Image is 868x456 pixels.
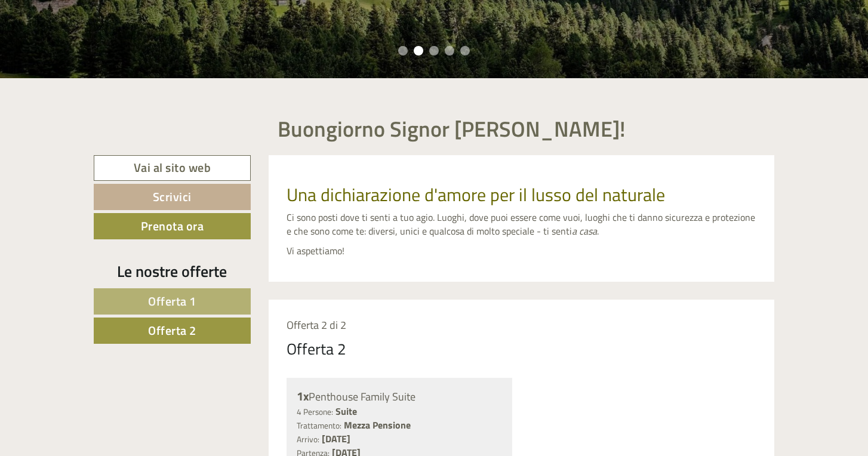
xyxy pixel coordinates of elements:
b: Suite [335,404,357,418]
a: Vai al sito web [94,155,251,181]
h1: Buongiorno Signor [PERSON_NAME]! [278,117,626,141]
a: Scrivici [94,184,251,210]
p: Ci sono posti dove ti senti a tuo agio. Luoghi, dove puoi essere come vuoi, luoghi che ti danno s... [287,211,757,238]
small: 4 Persone: [297,406,333,418]
b: 1x [297,387,309,405]
em: casa [579,224,597,238]
small: 08:17 [18,58,172,66]
div: Buon giorno, come possiamo aiutarla? [9,32,178,69]
div: Le nostre offerte [94,260,251,282]
span: Offerta 2 di 2 [287,317,346,333]
b: Mezza Pensione [344,418,411,432]
button: Invia [408,309,471,335]
a: Prenota ora [94,213,251,239]
div: [GEOGRAPHIC_DATA] [18,35,172,44]
span: Una dichiarazione d'amore per il lusso del naturale [287,181,665,208]
small: Arrivo: [297,433,319,445]
div: lunedì [213,9,258,29]
div: Offerta 2 [287,338,346,360]
b: [DATE] [322,432,350,446]
div: Penthouse Family Suite [297,388,503,405]
small: Trattamento: [297,420,341,432]
p: Vi aspettiamo! [287,244,757,258]
span: Offerta 1 [148,292,196,310]
em: a [572,224,577,238]
span: Offerta 2 [148,321,196,340]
